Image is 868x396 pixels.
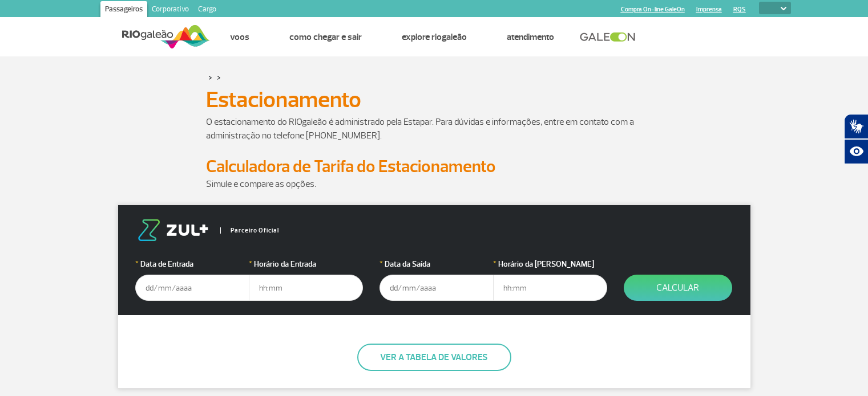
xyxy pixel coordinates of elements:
a: > [208,71,212,84]
input: dd/mm/aaaa [135,275,249,301]
span: Parceiro Oficial [220,227,279,234]
h2: Calculadora de Tarifa do Estacionamento [206,156,663,177]
input: hh:mm [493,275,607,301]
button: Ver a tabela de valores [357,344,511,371]
button: Calcular [624,275,732,301]
label: Horário da Entrada [249,258,363,270]
a: Atendimento [507,31,554,43]
a: Compra On-line GaleOn [621,6,685,13]
a: Explore RIOgaleão [402,31,467,43]
a: Corporativo [147,1,193,19]
a: Cargo [193,1,221,19]
a: Voos [230,31,249,43]
p: Simule e compare as opções. [206,177,663,191]
a: RQS [733,6,746,13]
label: Data de Entrada [135,258,249,270]
p: O estacionamento do RIOgaleão é administrado pela Estapar. Para dúvidas e informações, entre em c... [206,115,663,142]
a: Imprensa [696,6,722,13]
input: hh:mm [249,275,363,301]
img: logo-zul.png [135,219,211,241]
a: Como chegar e sair [289,31,362,43]
input: dd/mm/aaaa [380,275,494,301]
h1: Estacionamento [206,90,663,109]
label: Horário da [PERSON_NAME] [493,258,607,270]
button: Abrir tradutor de língua de sinais. [844,114,868,139]
label: Data da Saída [380,258,494,270]
button: Abrir recursos assistivos. [844,139,868,164]
div: Plugin de acessibilidade da Hand Talk. [844,114,868,164]
a: > [217,71,221,84]
a: Passageiros [100,1,147,19]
